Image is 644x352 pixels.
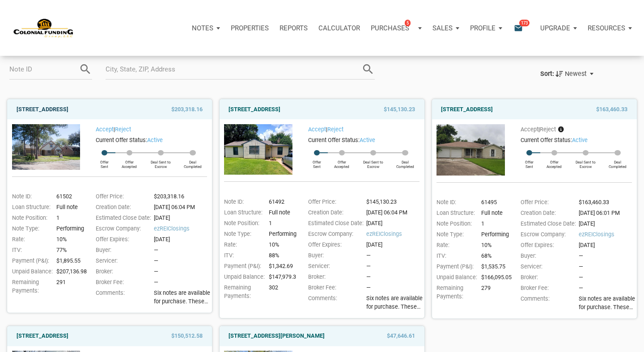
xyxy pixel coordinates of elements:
[266,262,297,270] div: $1,342.69
[516,294,576,314] div: Comments:
[304,230,364,238] div: Escrow Company:
[588,24,625,32] p: Resources
[225,15,274,42] a: Properties
[432,230,479,239] div: Note Type:
[516,198,576,206] div: Offer Price:
[304,219,364,227] div: Estimated Close Date:
[387,331,415,341] span: $47,646.61
[313,15,365,42] a: Calculator
[79,63,92,76] i: search
[568,155,603,169] div: Deal Sent to Escrow
[479,284,509,301] div: 279
[518,155,540,169] div: Offer Sent
[432,251,479,260] div: ITV:
[54,256,85,265] div: $1,895.55
[220,230,266,238] div: Note Type:
[220,240,266,249] div: Rate:
[432,24,453,32] p: Sales
[579,230,636,239] span: ezREIClosings
[513,23,524,33] i: email
[364,208,424,217] div: [DATE] 06:04 PM
[266,283,297,300] div: 302
[364,240,424,249] div: [DATE]
[266,219,297,227] div: 1
[432,273,479,281] div: Unpaid Balance:
[91,235,152,243] div: Offer Expires:
[540,24,570,32] p: Upgrade
[366,272,424,281] div: —
[220,262,266,270] div: Payment (P&I):
[572,137,588,143] span: active
[220,272,266,281] div: Unpaid Balance:
[152,214,212,222] div: [DATE]
[12,124,80,170] img: 583015
[13,18,74,38] img: NoteUnlimited
[8,214,54,222] div: Note Position:
[304,240,364,249] div: Offer Expires:
[266,251,297,260] div: 88%
[171,331,203,341] span: $150,512.58
[540,70,554,77] div: Sort:
[115,155,143,169] div: Offer Accepted
[54,278,85,295] div: 291
[154,246,212,254] div: —
[579,251,636,260] div: —
[154,267,212,276] div: —
[516,230,576,239] div: Escrow Company:
[91,267,152,276] div: Broker:
[365,15,427,42] button: Purchases5
[366,294,424,311] span: Six notes are available for purchase. These were shared earlier [DATE], and four were reviewed on...
[479,262,509,271] div: $1,535.75
[432,262,479,271] div: Payment (P&I):
[91,289,152,308] div: Comments:
[465,15,508,42] button: Profile
[582,15,637,42] a: Resources
[576,219,637,228] div: [DATE]
[8,224,54,233] div: Note Type:
[565,70,587,77] span: Newest
[304,272,364,281] div: Broker:
[54,203,85,211] div: Full note
[521,126,556,133] span: |
[54,224,85,233] div: Performing
[91,203,152,211] div: Creation Date:
[579,262,636,271] div: —
[154,256,212,265] div: —
[280,24,308,32] p: Reports
[17,104,68,115] a: [STREET_ADDRESS]
[91,214,152,222] div: Estimated Close Date:
[427,15,465,42] button: Sales
[533,65,600,84] button: Sort:Newest
[366,262,424,270] div: —
[96,126,131,133] span: |
[304,197,364,206] div: Offer Price:
[192,24,213,32] p: Notes
[154,289,212,306] span: Six notes are available for purchase. These were shared earlier [DATE], and four were reviewed on...
[576,198,637,206] div: $163,460.33
[91,256,152,265] div: Servicer:
[470,24,496,32] p: Profile
[479,273,509,281] div: $166,095.05
[308,126,343,133] span: |
[576,241,637,249] div: [DATE]
[152,192,212,201] div: $203,318.16
[143,155,178,169] div: Deal Sent to Escrow
[91,246,152,254] div: Buyer:
[328,155,356,169] div: Offer Accepted
[231,24,269,32] p: Properties
[9,59,79,80] input: Note ID
[516,209,576,217] div: Creation Date:
[432,209,479,217] div: Loan Structure:
[366,230,424,238] span: ezREIClosings
[8,203,54,211] div: Loan Structure:
[91,278,152,286] div: Broker Fee:
[576,209,637,217] div: [DATE] 06:01 PM
[364,219,424,227] div: [DATE]
[220,251,266,260] div: ITV:
[304,251,364,260] div: Buyer:
[540,155,568,169] div: Offer Accepted
[152,235,212,243] div: [DATE]
[224,124,292,175] img: 582974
